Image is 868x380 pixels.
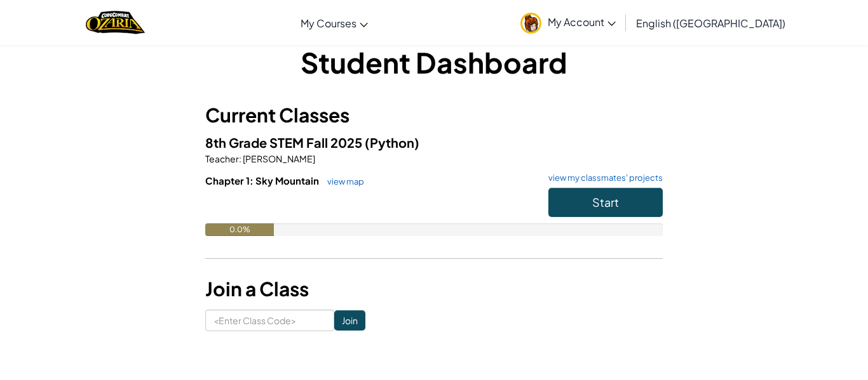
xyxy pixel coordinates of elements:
[205,174,321,187] span: Chapter 1: Sky Mountain
[205,223,274,236] div: 0.0%
[241,153,315,164] span: [PERSON_NAME]
[205,43,663,82] h1: Student Dashboard
[205,275,663,303] h3: Join a Class
[542,174,663,182] a: view my classmates' projects
[514,3,622,43] a: My Account
[630,6,792,40] a: English ([GEOGRAPHIC_DATA])
[592,195,619,209] span: Start
[548,15,616,29] span: My Account
[294,6,374,40] a: My Courses
[86,10,145,36] img: Home
[205,134,365,150] span: 8th Grade STEM Fall 2025
[205,101,663,129] h3: Current Classes
[365,134,419,150] span: (Python)
[239,153,241,164] span: :
[548,188,663,217] button: Start
[321,176,364,187] a: view map
[86,10,145,36] a: Ozaria by CodeCombat logo
[334,310,365,331] input: Join
[205,153,239,164] span: Teacher
[301,16,356,30] span: My Courses
[205,310,334,331] input: <Enter Class Code>
[520,13,541,34] img: avatar
[636,16,785,30] span: English ([GEOGRAPHIC_DATA])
